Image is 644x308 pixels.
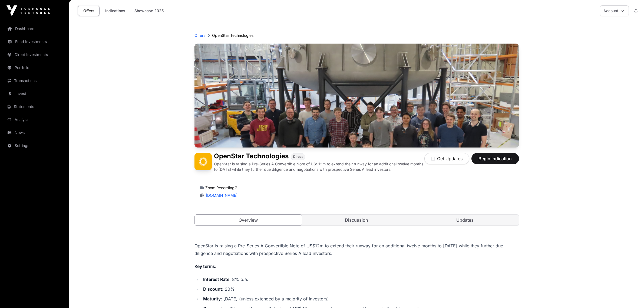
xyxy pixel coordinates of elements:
[303,215,410,225] a: Discussion
[214,153,289,160] h1: OpenStar Technologies
[471,158,519,164] a: Begin Indication
[203,286,222,292] strong: Discount
[4,127,65,139] a: News
[4,88,65,100] a: Invest
[214,161,424,172] p: OpenStar is raising a Pre-Series A Convertible Note of US$12m to extend their runway for an addit...
[202,276,519,283] li: : 8% p.a.
[195,215,519,225] nav: Tabs
[194,33,205,38] a: Offers
[194,214,302,226] a: Overview
[4,114,65,126] a: Analysis
[424,153,469,164] button: Get Updates
[131,6,167,16] a: Showcase 2025
[205,185,237,190] a: Zoom Recording
[204,193,237,198] a: [DOMAIN_NAME]
[293,155,303,159] span: Direct
[102,6,129,16] a: Indications
[478,155,512,162] span: Begin Indication
[4,75,65,87] a: Transactions
[212,33,253,38] p: OpenStar Technologies
[202,295,519,303] li: : [DATE] (unless extended by a majority of investors)
[203,296,221,302] strong: Maturity
[194,153,212,170] img: OpenStar Technologies
[4,23,65,35] a: Dashboard
[202,285,519,293] li: : 20%
[4,101,65,113] a: Statements
[78,6,100,16] a: Offers
[4,36,65,48] a: Fund Investments
[194,264,216,269] strong: Key terms:
[411,215,519,225] a: Updates
[4,49,65,61] a: Direct Investments
[194,44,519,148] img: OpenStar Technologies
[203,277,229,282] strong: Interest Rate
[194,242,519,257] p: OpenStar is raising a Pre-Series A Convertible Note of US$12m to extend their runway for an addit...
[600,5,629,16] button: Account
[6,5,50,16] img: Icehouse Ventures Logo
[4,140,65,152] a: Settings
[471,153,519,164] button: Begin Indication
[4,62,65,74] a: Portfolio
